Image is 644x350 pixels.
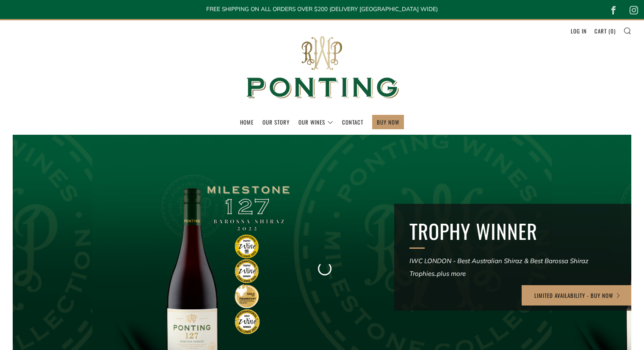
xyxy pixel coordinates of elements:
a: Our Wines [299,115,333,129]
em: IWC LONDON - Best Australian Shiraz & Best Barossa Shiraz Trophies..plus more [409,257,589,278]
a: Contact [342,115,363,129]
span: 0 [611,27,614,35]
a: BUY NOW [377,115,399,129]
img: Ponting Wines [238,20,407,115]
a: LIMITED AVAILABILITY - BUY NOW [522,285,634,306]
a: Cart (0) [594,24,616,38]
a: Home [240,115,254,129]
a: Log in [571,24,587,38]
a: Our Story [263,115,290,129]
h2: TROPHY WINNER [409,219,616,244]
